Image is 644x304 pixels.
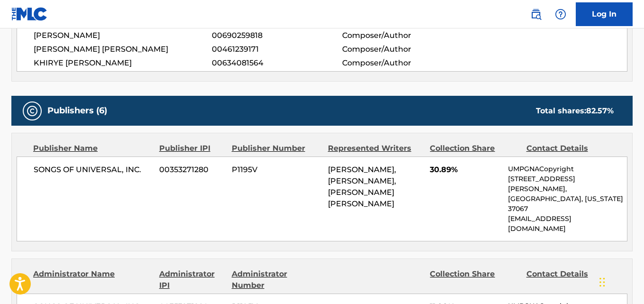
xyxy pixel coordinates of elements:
[342,57,461,69] span: Composer/Author
[47,105,107,116] h5: Publishers (6)
[159,268,225,291] div: Administrator IPI
[508,214,627,234] p: [EMAIL_ADDRESS][DOMAIN_NAME]
[555,9,566,20] img: help
[34,57,212,69] span: KHIRYE [PERSON_NAME]
[576,2,633,26] a: Log In
[232,268,321,291] div: Administrator Number
[508,174,627,194] p: [STREET_ADDRESS][PERSON_NAME],
[430,164,501,175] span: 30.89%
[430,143,519,154] div: Collection Share
[328,165,396,208] span: [PERSON_NAME], [PERSON_NAME], [PERSON_NAME] [PERSON_NAME]
[212,44,342,55] span: 00461239171
[430,268,519,291] div: Collection Share
[536,105,614,117] div: Total shares:
[551,5,570,24] div: Help
[11,7,48,21] img: MLC Logo
[530,9,542,20] img: search
[212,57,342,69] span: 00634081564
[342,44,461,55] span: Composer/Author
[599,268,605,296] div: Drag
[508,194,627,214] p: [GEOGRAPHIC_DATA], [US_STATE] 37067
[27,105,38,117] img: Publishers
[597,258,644,304] iframe: Chat Widget
[34,44,212,55] span: [PERSON_NAME] [PERSON_NAME]
[508,164,627,174] p: UMPGNACopyright
[34,30,212,41] span: [PERSON_NAME]
[586,106,614,115] span: 82.57 %
[232,143,321,154] div: Publisher Number
[159,164,225,175] span: 00353271280
[34,164,152,175] span: SONGS OF UNIVERSAL, INC.
[33,268,152,291] div: Administrator Name
[212,30,342,41] span: 00690259818
[33,143,152,154] div: Publisher Name
[526,5,545,24] a: Public Search
[159,143,225,154] div: Publisher IPI
[342,30,461,41] span: Composer/Author
[526,268,616,291] div: Contact Details
[232,164,321,175] span: P1195V
[328,143,423,154] div: Represented Writers
[526,143,616,154] div: Contact Details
